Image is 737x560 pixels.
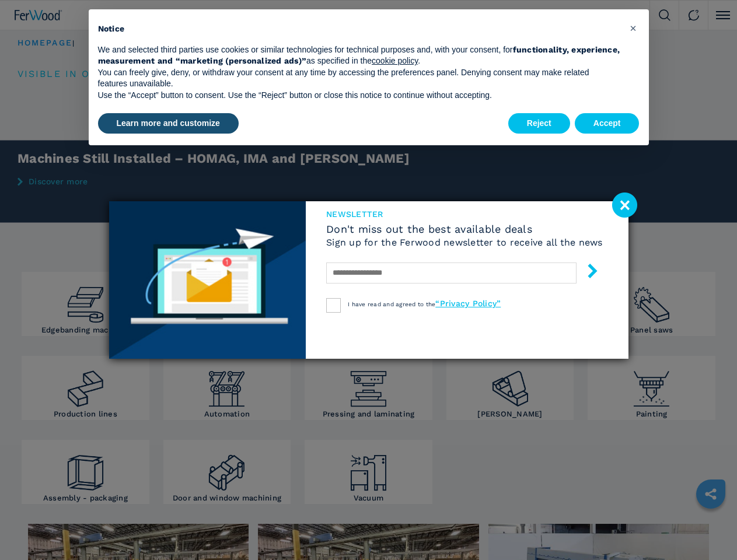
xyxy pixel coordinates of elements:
span: Don't miss out the best available deals [326,224,603,235]
h2: Notice [98,23,621,35]
button: Reject [508,113,570,134]
p: You can freely give, deny, or withdraw your consent at any time by accessing the preferences pane... [98,67,621,90]
a: cookie policy [372,56,418,65]
button: Accept [575,113,640,134]
button: Close this notice [624,19,643,37]
span: newsletter [326,210,603,218]
button: submit-button [574,259,600,286]
span: × [630,21,637,35]
button: Learn more and customize [98,113,239,134]
strong: functionality, experience, measurement and “marketing (personalized ads)” [98,45,620,66]
p: We and selected third parties use cookies or similar technologies for technical purposes and, wit... [98,44,621,67]
span: I have read and agreed to the [348,301,501,307]
a: “Privacy Policy” [435,299,501,308]
h6: Sign up for the Ferwood newsletter to receive all the news [326,238,603,247]
img: Newsletter image [109,201,306,359]
p: Use the “Accept” button to consent. Use the “Reject” button or close this notice to continue with... [98,90,621,101]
